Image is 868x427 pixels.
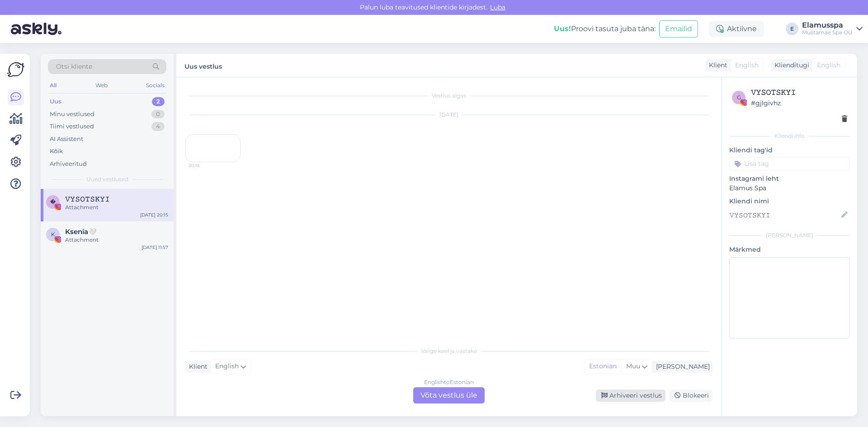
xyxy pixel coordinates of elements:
[729,231,850,239] div: [PERSON_NAME]
[729,145,850,155] p: Kliendi tag'id
[86,175,128,183] span: Uued vestlused
[185,362,208,371] div: Klient
[554,24,571,33] b: Uus!
[626,362,640,370] span: Muu
[50,147,63,156] div: Kõik
[7,61,24,78] img: Askly Logo
[185,111,712,119] div: [DATE]
[751,87,847,98] div: 𝚅𝚈𝚂𝙾𝚃𝚂𝙺𝚈𝙸
[751,98,847,108] div: # gjlgivhz
[735,61,759,70] span: English
[705,61,727,70] div: Klient
[65,195,110,203] span: 𝚅𝚈𝚂𝙾𝚃𝚂𝙺𝚈𝙸
[709,21,764,37] div: Aktiivne
[50,110,94,119] div: Minu vestlused
[596,389,665,402] div: Arhiveeri vestlus
[730,210,840,220] input: Lisa nimi
[140,211,168,218] div: [DATE] 20:15
[152,97,165,106] div: 2
[802,22,853,29] div: Elamusspa
[151,110,165,119] div: 0
[51,231,55,238] span: K
[729,183,850,193] p: Elamus Spa
[189,162,222,169] span: 20:15
[585,360,621,373] div: Estonian
[215,361,239,371] span: English
[50,97,61,106] div: Uus
[729,157,850,170] input: Lisa tag
[487,3,508,11] span: Luba
[786,23,798,35] div: E
[817,61,840,70] span: English
[65,203,168,211] div: Attachment
[737,94,741,101] span: g
[184,59,222,71] label: Uus vestlus
[50,135,83,144] div: AI Assistent
[729,197,850,206] p: Kliendi nimi
[56,62,92,71] span: Otsi kliente
[48,80,58,91] div: All
[802,29,853,36] div: Mustamäe Spa OÜ
[729,245,850,254] p: Märkmed
[659,20,698,38] button: Emailid
[802,22,863,36] a: ElamusspaMustamäe Spa OÜ
[65,228,97,236] span: Ksenia🤍
[729,174,850,183] p: Instagrami leht
[424,378,474,386] div: English to Estonian
[413,387,485,404] div: Võta vestlus üle
[185,92,712,100] div: Vestlus algas
[142,244,168,251] div: [DATE] 11:57
[652,362,710,371] div: [PERSON_NAME]
[50,160,87,169] div: Arhiveeritud
[185,347,712,355] div: Valige keel ja vastake
[771,61,809,70] div: Klienditugi
[669,389,712,402] div: Blokeeri
[65,236,168,244] div: Attachment
[94,80,109,91] div: Web
[554,23,656,34] div: Proovi tasuta juba täna:
[50,122,94,131] div: Tiimi vestlused
[151,122,165,131] div: 4
[729,132,850,140] div: Kliendi info
[50,198,56,205] span: �
[144,80,166,91] div: Socials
